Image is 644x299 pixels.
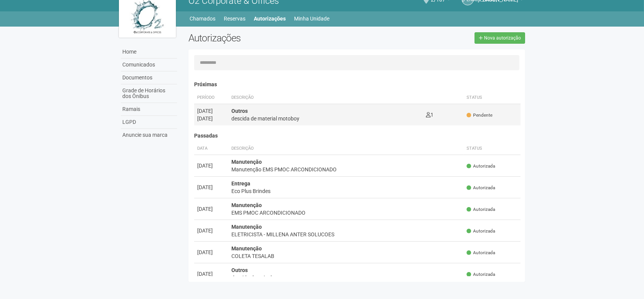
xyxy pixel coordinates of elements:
div: COLETA TESALAB [231,252,461,260]
a: Minha Unidade [294,13,330,24]
span: Autorizada [467,250,495,256]
div: [DATE] [197,162,225,169]
div: [DATE] [197,227,225,234]
strong: Outros [231,108,248,114]
div: [DATE] [197,270,225,278]
div: [DATE] [197,184,225,191]
span: Autorizada [467,228,495,234]
div: [DATE] [197,115,225,122]
th: Descrição [228,142,464,155]
div: [DATE] [197,107,225,115]
a: Documentos [121,71,177,84]
div: Manutenção EMS PMOC ARCONDICIONADO [231,166,461,173]
span: Autorizada [467,163,495,169]
a: Home [121,46,177,59]
th: Data [194,142,228,155]
a: Grade de Horários dos Ônibus [121,84,177,103]
div: descida de painel [231,274,461,282]
a: Anuncie sua marca [121,129,177,141]
a: Ramais [121,103,177,116]
strong: Manutenção [231,224,262,230]
strong: Manutenção [231,245,262,252]
a: Chamados [190,13,216,24]
strong: Outros [231,267,248,273]
h4: Passadas [194,133,521,139]
a: Autorizações [254,13,286,24]
span: Pendente [467,112,492,119]
div: ELETRICISTA - MILLENA ANTER SOLUCOES [231,231,461,238]
a: Comunicados [121,59,177,71]
span: Autorizada [467,206,495,213]
strong: Manutenção [231,159,262,165]
h4: Próximas [194,82,521,87]
strong: Manutenção [231,202,262,208]
th: Status [464,142,521,155]
div: EMS PMOC ARCONDICIONADO [231,209,461,217]
span: Autorizada [467,271,495,278]
span: 1 [426,112,434,118]
a: Reservas [224,13,246,24]
a: LGPD [121,116,177,129]
div: Eco Plus Brindes [231,187,461,195]
th: Status [464,92,521,104]
strong: Entrega [231,180,250,187]
div: [DATE] [197,205,225,213]
span: Nova autorização [484,35,521,41]
th: Período [194,92,228,104]
h2: Autorizações [188,32,351,44]
th: Descrição [228,92,423,104]
span: Autorizada [467,185,495,191]
a: Nova autorização [475,32,525,44]
div: descida de material motoboy [231,115,420,122]
div: [DATE] [197,248,225,256]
